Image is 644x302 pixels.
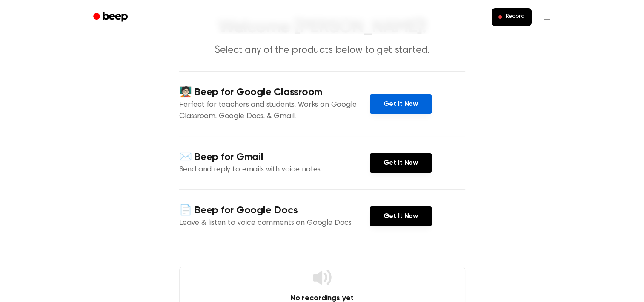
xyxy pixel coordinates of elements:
a: Beep [87,9,135,26]
button: Open menu [537,7,557,27]
h4: ✉️ Beep for Gmail [179,150,370,164]
h4: 🧑🏻‍🏫 Beep for Google Classroom [179,85,370,99]
a: Get It Now [370,206,432,226]
button: Record [492,8,531,26]
p: Send and reply to emails with voice notes [179,164,370,176]
p: Leave & listen to voice comments on Google Docs [179,218,370,229]
p: Select any of the products below to get started. [159,44,486,58]
a: Get It Now [370,153,432,173]
a: Get It Now [370,94,432,114]
h4: 📄 Beep for Google Docs [179,203,370,218]
span: Record [505,13,524,21]
p: Perfect for teachers and students. Works on Google Classroom, Google Docs, & Gmail. [179,99,370,122]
